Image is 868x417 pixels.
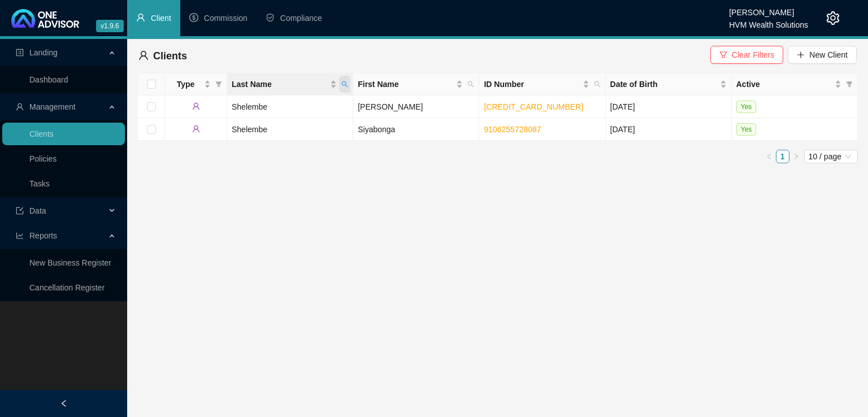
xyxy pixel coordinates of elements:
[776,150,789,163] a: 1
[789,150,803,163] button: right
[592,76,603,93] span: search
[719,51,727,59] span: filter
[729,3,808,15] div: [PERSON_NAME]
[16,207,24,215] span: import
[804,150,858,163] div: Page Size
[189,13,198,22] span: dollar
[797,51,805,59] span: plus
[213,76,224,93] span: filter
[170,78,202,90] span: Type
[153,50,187,62] span: Clients
[789,150,803,163] li: Next Page
[29,129,54,138] a: Clients
[151,14,171,23] span: Client
[29,231,57,240] span: Reports
[610,78,718,90] span: Date of Birth
[232,78,328,90] span: Last Name
[484,78,580,90] span: ID Number
[192,125,200,133] span: user
[136,13,145,22] span: user
[484,102,583,111] a: [CREDIT_CARD_NUMBER]
[826,11,840,25] span: setting
[227,73,353,95] th: Last Name
[358,78,454,90] span: First Name
[467,81,474,88] span: search
[353,118,479,141] td: Siyabonga
[16,103,24,111] span: user
[29,154,57,163] a: Policies
[762,150,776,163] button: left
[736,78,832,90] span: Active
[29,75,68,84] a: Dashboard
[16,49,24,57] span: profile
[710,46,783,64] button: Clear Filters
[465,76,476,93] span: search
[138,50,149,60] span: user
[96,20,124,32] span: v1.9.6
[353,73,479,95] th: First Name
[736,101,757,113] span: Yes
[204,14,248,23] span: Commission
[29,48,58,57] span: Landing
[729,15,808,28] div: HVM Wealth Solutions
[215,81,222,88] span: filter
[736,123,757,136] span: Yes
[809,150,853,163] span: 10 / page
[762,150,776,163] li: Previous Page
[776,150,789,163] li: 1
[809,49,848,61] span: New Client
[793,153,800,160] span: right
[766,153,772,160] span: left
[29,179,50,188] a: Tasks
[353,95,479,118] td: [PERSON_NAME]
[280,14,322,23] span: Compliance
[60,399,68,407] span: left
[846,81,853,88] span: filter
[484,125,541,134] a: 9106255728087
[227,118,353,141] td: Shelembe
[606,73,732,95] th: Date of Birth
[339,76,350,93] span: search
[606,95,732,118] td: [DATE]
[165,73,227,95] th: Type
[29,258,111,267] a: New Business Register
[606,118,732,141] td: [DATE]
[29,283,105,292] a: Cancellation Register
[29,102,76,111] span: Management
[29,206,46,215] span: Data
[479,73,605,95] th: ID Number
[732,49,774,61] span: Clear Filters
[16,232,24,240] span: line-chart
[594,81,601,88] span: search
[788,46,857,64] button: New Client
[227,95,353,118] td: Shelembe
[732,73,858,95] th: Active
[11,9,79,28] img: 2df55531c6924b55f21c4cf5d4484680-logo-light.svg
[341,81,348,88] span: search
[266,13,275,22] span: safety
[192,102,200,110] span: user
[844,76,855,93] span: filter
